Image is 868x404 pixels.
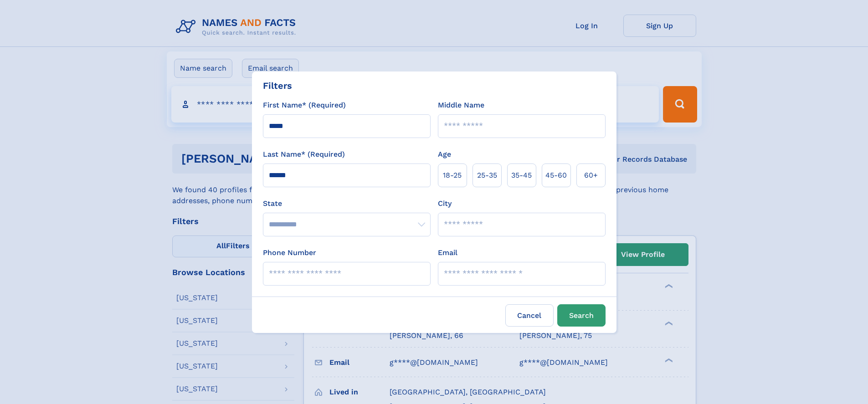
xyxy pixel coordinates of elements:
label: First Name* (Required) [263,100,346,111]
div: Filters [263,79,292,92]
label: Phone Number [263,247,316,258]
label: Email [438,247,457,258]
label: Last Name* (Required) [263,149,345,160]
button: Search [557,304,606,327]
span: 25‑35 [477,170,497,181]
span: 35‑45 [511,170,532,181]
span: 45‑60 [545,170,567,181]
span: 60+ [584,170,598,181]
label: State [263,198,431,209]
label: Age [438,149,451,160]
label: City [438,198,452,209]
label: Middle Name [438,100,484,111]
span: 18‑25 [443,170,462,181]
label: Cancel [505,304,554,327]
